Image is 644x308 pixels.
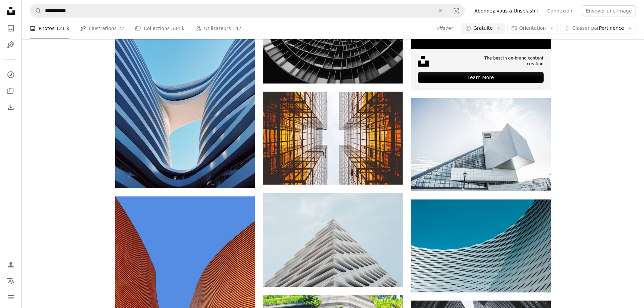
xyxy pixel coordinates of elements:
span: 22 [118,25,124,32]
a: Collections [4,84,18,98]
a: bâtiment en béton blanc pendant la journée [115,96,255,102]
button: Effacer [436,23,453,34]
button: Rechercher sur Unsplash [30,4,42,17]
span: Orientation [519,25,546,31]
span: 147 [232,25,241,32]
a: Bâtiment en béton blanc [411,141,550,147]
button: Classer parPertinence [560,23,636,34]
a: Historique de téléchargement [4,100,18,114]
button: Gratuite [461,23,505,34]
a: Connexion / S’inscrire [4,258,18,271]
span: The best in on-brand content creation [467,55,543,67]
a: Photographie en contre-plongée d’un bâtiment [263,237,403,243]
a: Connexion [543,5,576,16]
span: 534 k [171,25,184,32]
a: Photographie minimaliste de structure ondulée brune [115,298,255,304]
a: Explorer [4,68,18,81]
span: Classer par [572,25,599,31]
button: Orientation [507,23,558,34]
a: Illustrations [4,38,18,51]
a: Photos [4,22,18,35]
img: bâtiment en béton blanc pendant la journée [115,10,255,188]
a: Illustrations 22 [80,18,124,39]
div: Learn More [418,72,543,83]
img: Un bâtiment avec des lignes ondulées sur fond de ciel bleu [411,199,550,292]
button: Envoyer une image [582,5,636,16]
a: Abonnez-vous à Unsplash+ [470,5,543,16]
img: file-1631678316303-ed18b8b5cb9cimage [418,56,429,67]
img: Photographie en contre-plongée d’un bâtiment [263,193,403,287]
a: Utilisateurs 147 [195,18,242,39]
img: Bâtiment en béton blanc [411,98,550,191]
a: Accueil — Unsplash [4,4,18,19]
button: Effacer [433,4,448,17]
span: Gratuite [473,25,493,32]
span: Pertinence [572,25,624,32]
img: Vue de l’œil des vers des bâtiments [263,92,403,185]
button: Langue [4,274,18,288]
a: Vue de l’œil des vers des bâtiments [263,135,403,141]
a: Collections 534 k [135,18,184,39]
button: Menu [4,290,18,304]
button: Recherche de visuels [448,4,464,17]
form: Rechercher des visuels sur tout le site [30,4,465,18]
a: Un bâtiment avec des lignes ondulées sur fond de ciel bleu [411,243,550,249]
